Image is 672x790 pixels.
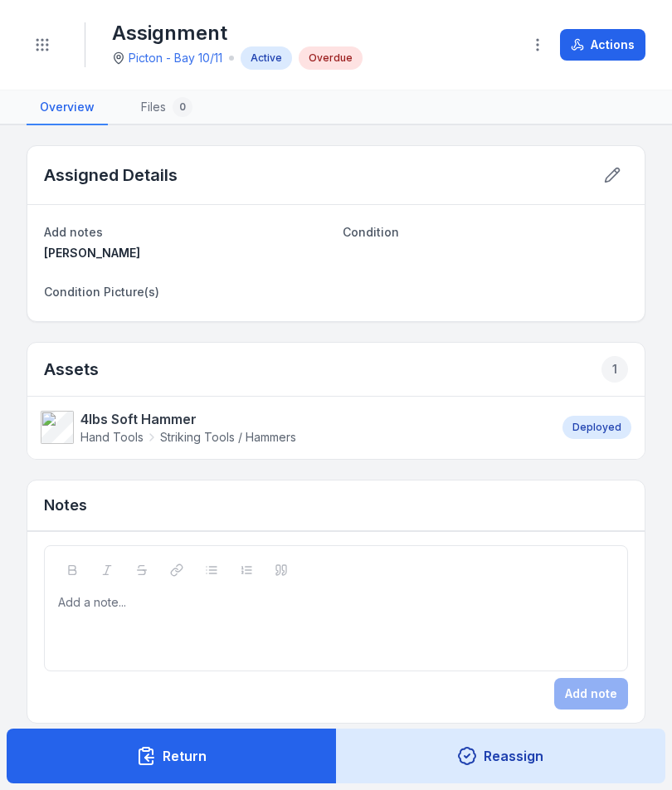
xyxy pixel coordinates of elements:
[44,246,140,260] span: [PERSON_NAME]
[343,225,399,239] span: Condition
[44,356,628,383] h2: Assets
[562,416,631,439] div: Deployed
[129,50,222,66] a: Picton - Bay 10/11
[44,163,178,187] h2: Assigned Details
[299,46,363,70] div: Overdue
[41,409,546,446] a: 4lbs Soft HammerHand ToolsStriking Tools / Hammers
[27,29,58,61] button: Toggle navigation
[601,356,628,383] div: 1
[27,90,108,125] a: Overview
[173,97,192,117] div: 0
[7,729,337,783] button: Return
[560,29,645,61] button: Actions
[160,429,296,446] span: Striking Tools / Hammers
[128,90,206,125] a: Files0
[336,729,666,783] button: Reassign
[80,429,144,446] span: Hand Tools
[241,46,292,70] div: Active
[44,285,159,299] span: Condition Picture(s)
[44,494,87,517] h3: Notes
[80,409,296,429] strong: 4lbs Soft Hammer
[112,20,363,46] h1: Assignment
[44,225,103,239] span: Add notes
